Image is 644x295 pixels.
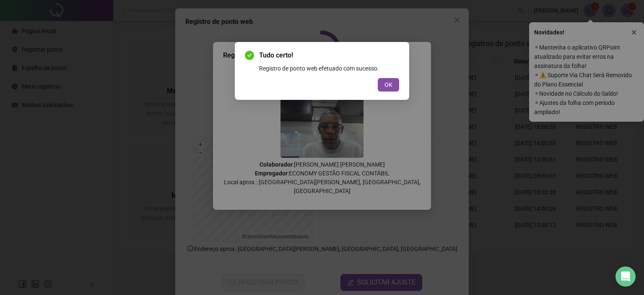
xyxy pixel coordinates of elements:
span: OK [384,80,392,89]
div: Open Intercom Messenger [615,266,636,287]
span: Tudo certo! [259,50,399,60]
button: OK [378,78,399,91]
div: Registro de ponto web efetuado com sucesso. [259,64,399,73]
span: check-circle [245,51,254,60]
